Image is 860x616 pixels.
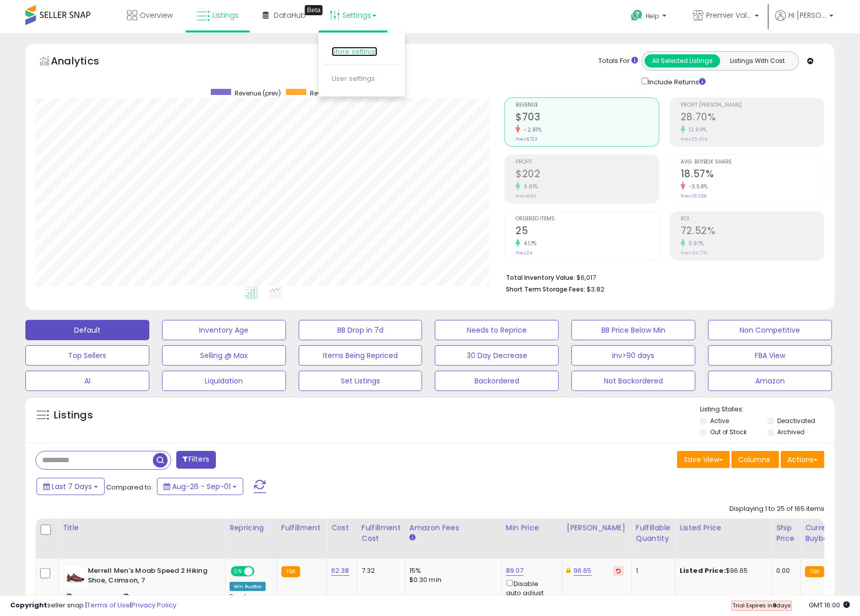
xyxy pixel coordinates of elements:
span: Last 7 Days [52,481,92,492]
small: FBA [281,566,300,577]
div: Win BuyBox [230,582,266,591]
a: Terms of Use [87,600,130,610]
div: Include Returns [634,76,718,87]
span: Revenue (prev) [235,89,281,98]
span: ROI [681,216,824,222]
small: Prev: 64.77% [681,250,707,256]
button: All Selected Listings [645,54,720,68]
div: Ship Price [776,523,797,544]
span: OFF [253,567,269,576]
span: Compared to: [106,482,153,492]
span: Trial Expires in days [732,601,791,609]
label: Deactivated [777,416,815,425]
div: Cost [331,523,353,533]
div: Displaying 1 to 25 of 165 items [729,504,824,514]
div: 15% [409,566,494,575]
b: Merrell Men's Moab Speed 2 Hiking Shoe, Crimson, 7 [88,566,211,588]
img: 41x6zfEgj4L._SL40_.jpg [65,566,85,587]
i: Get Help [630,9,643,22]
small: Prev: 25.40% [681,136,708,142]
button: Listings With Cost [720,54,795,68]
small: 4.17% [520,240,537,247]
a: 96.65 [574,566,592,576]
span: Ordered Items [516,216,659,222]
span: Aug-26 - Sep-01 [172,481,231,492]
button: Liquidation [162,371,286,391]
span: Avg. Buybox Share [681,159,824,165]
h5: Analytics [51,54,119,71]
b: Total Inventory Value: [506,273,575,282]
h5: Listings [54,408,93,423]
button: BB Drop in 7d [299,320,423,340]
button: Aug-26 - Sep-01 [157,478,243,495]
span: DataHub [274,10,306,20]
a: B0CTFPFP7K [86,593,119,602]
div: Tooltip anchor [305,5,323,15]
small: -3.58% [685,183,708,190]
span: Premier Value Marketplace LLC [706,10,752,20]
div: $0.30 min [409,575,494,585]
button: Needs to Reprice [435,320,559,340]
div: Disable auto adjust min [506,578,555,607]
button: AI [25,371,149,391]
label: Archived [777,428,805,436]
button: Actions [781,451,824,468]
button: Last 7 Days [37,478,105,495]
small: FBA [805,566,824,577]
h2: 25 [516,225,659,239]
button: Columns [731,451,779,468]
div: 7.32 [362,566,397,575]
h2: 18.57% [681,168,824,182]
a: Hi [PERSON_NAME] [775,10,834,33]
span: Profit [PERSON_NAME] [681,103,824,108]
span: Columns [738,455,770,465]
strong: Copyright [10,600,47,610]
h2: 28.70% [681,111,824,125]
a: Store settings [332,47,377,56]
span: Help [646,12,659,20]
div: Min Price [506,523,558,533]
label: Active [710,416,729,425]
span: Listings [212,10,239,20]
div: Fulfillable Quantity [636,523,671,544]
div: $96.65 [680,566,764,575]
button: Filters [176,451,216,469]
small: Amazon Fees. [409,533,416,542]
span: $3.82 [587,284,604,294]
div: Totals For [598,56,638,66]
button: Not Backordered [571,371,695,391]
div: Current Buybox Price [805,523,857,544]
button: Inventory Age [162,320,286,340]
div: Fulfillment [281,523,323,533]
a: User settings [332,74,375,83]
div: Listed Price [680,523,768,533]
small: -2.81% [520,126,542,134]
small: Prev: 19.26% [681,193,707,199]
button: Amazon [708,371,832,391]
b: Short Term Storage Fees: [506,285,585,294]
h2: $202 [516,168,659,182]
button: BB Price Below Min [571,320,695,340]
a: 62.38 [331,566,349,576]
div: 1 [636,566,667,575]
div: Preset: [230,593,269,616]
b: 9 [773,601,776,609]
a: Help [623,2,677,33]
div: [PERSON_NAME] [567,523,627,533]
span: Profit [516,159,659,165]
small: Prev: 24 [516,250,532,256]
a: Privacy Policy [132,600,176,610]
div: 0.00 [776,566,793,575]
button: Inv>90 days [571,345,695,366]
label: Out of Stock [710,428,747,436]
h2: 72.52% [681,225,824,239]
button: Set Listings [299,371,423,391]
small: 12.99% [685,126,707,134]
span: Revenue [310,89,336,98]
span: Hi [PERSON_NAME] [788,10,826,20]
button: 30 Day Decrease [435,345,559,366]
button: Selling @ Max [162,345,286,366]
p: Listing States: [700,405,835,414]
button: Non Competitive [708,320,832,340]
button: Top Sellers [25,345,149,366]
